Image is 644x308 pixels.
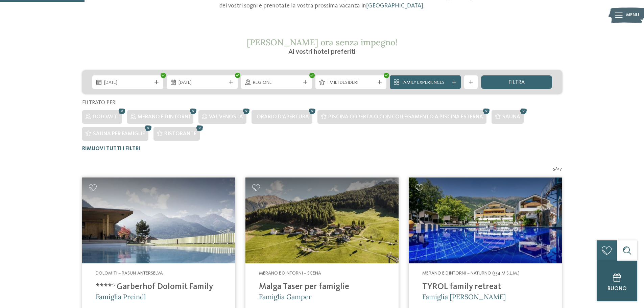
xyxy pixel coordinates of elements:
[259,282,385,292] h4: Malga Taser per famiglie
[93,114,119,120] span: Dolomiti
[607,286,627,291] span: Buono
[104,79,151,86] span: [DATE]
[259,271,321,276] span: Merano e dintorni – Scena
[82,177,235,264] img: Cercate un hotel per famiglie? Qui troverete solo i migliori!
[245,177,399,264] img: Cercate un hotel per famiglie? Qui troverete solo i migliori!
[409,177,562,264] img: Familien Wellness Residence Tyrol ****
[328,114,483,120] span: Piscina coperta o con collegamento a piscina esterna
[422,282,548,292] h4: TYROL family retreat
[422,292,506,301] span: Famiglia [PERSON_NAME]
[597,261,637,301] a: Buono
[508,80,525,85] span: filtra
[327,79,375,86] span: I miei desideri
[82,146,140,151] span: Rimuovi tutti i filtri
[502,114,520,120] span: Sauna
[422,271,520,276] span: Merano e dintorni – Naturno (554 m s.l.m.)
[96,282,222,292] h4: ****ˢ Garberhof Dolomit Family
[402,79,449,86] span: Family Experiences
[178,79,226,86] span: [DATE]
[288,49,356,55] span: Ai vostri hotel preferiti
[259,292,312,301] span: Famiglia Gamper
[555,166,557,172] span: /
[366,3,423,9] a: [GEOGRAPHIC_DATA]
[93,131,145,137] span: Sauna per famiglie
[164,131,196,137] span: Ristorante
[553,166,555,172] span: 5
[138,114,190,120] span: Merano e dintorni
[96,271,163,276] span: Dolomiti – Rasun-Anterselva
[82,100,117,105] span: Filtrato per:
[557,166,562,172] span: 27
[209,114,243,120] span: Val Venosta
[247,37,398,48] span: [PERSON_NAME] ora senza impegno!
[96,292,146,301] span: Famiglia Preindl
[257,114,309,120] span: Orario d'apertura
[253,79,300,86] span: Regione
